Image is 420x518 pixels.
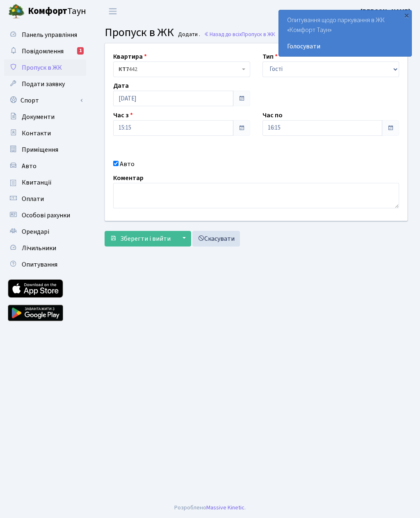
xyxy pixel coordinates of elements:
[4,141,86,158] a: Приміщення
[4,240,86,256] a: Лічильники
[4,27,86,43] a: Панель управління
[113,81,129,91] label: Дата
[22,63,62,72] span: Пропуск в ЖК
[4,224,86,240] a: Орендарі
[4,256,86,273] a: Опитування
[4,76,86,92] a: Подати заявку
[402,11,411,19] div: ×
[361,7,410,16] b: [PERSON_NAME]
[105,231,176,246] button: Зберегти і вийти
[113,52,147,62] label: Квартира
[22,47,64,56] span: Повідомлення
[22,178,52,187] span: Квитанції
[242,30,275,38] span: Пропуск в ЖК
[113,62,250,77] span: <b>КТ7</b>&nbsp;&nbsp;&nbsp;442
[279,10,411,56] div: Опитування щодо паркування в ЖК «Комфорт Таун»
[22,162,37,171] span: Авто
[113,173,144,183] label: Коментар
[4,43,86,59] a: Повідомлення1
[361,7,410,16] a: [PERSON_NAME]
[174,503,246,512] div: Розроблено .
[22,227,49,236] span: Орендарі
[262,110,283,120] label: Час по
[22,194,44,203] span: Оплати
[176,31,200,38] small: Додати .
[28,5,67,18] b: Комфорт
[4,174,86,191] a: Квитанції
[22,30,77,39] span: Панель управління
[77,47,84,55] div: 1
[103,5,123,18] button: Переключити навігацію
[22,244,56,253] span: Лічильники
[28,5,86,18] span: Таун
[4,125,86,141] a: Контакти
[22,129,51,138] span: Контакти
[22,260,57,269] span: Опитування
[119,65,240,73] span: <b>КТ7</b>&nbsp;&nbsp;&nbsp;442
[262,52,278,62] label: Тип
[113,110,133,120] label: Час з
[287,41,403,51] a: Голосувати
[8,3,25,20] img: logo.png
[4,59,86,76] a: Пропуск в ЖК
[192,231,240,246] a: Скасувати
[4,109,86,125] a: Документи
[119,65,129,73] b: КТ7
[4,158,86,174] a: Авто
[120,159,135,169] label: Авто
[105,24,174,41] span: Пропуск в ЖК
[22,211,70,220] span: Особові рахунки
[4,191,86,207] a: Оплати
[4,207,86,224] a: Особові рахунки
[22,112,55,121] span: Документи
[206,503,244,512] a: Massive Kinetic
[120,234,171,243] span: Зберегти і вийти
[22,80,65,89] span: Подати заявку
[22,145,58,154] span: Приміщення
[204,30,275,38] a: Назад до всіхПропуск в ЖК
[4,92,86,109] a: Спорт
